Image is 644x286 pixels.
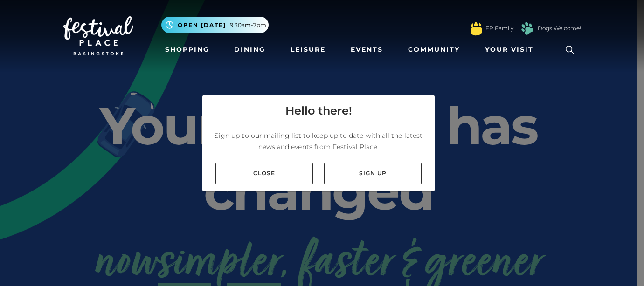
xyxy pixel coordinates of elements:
span: Your Visit [485,45,533,54]
a: Community [404,41,464,58]
a: Dogs Welcome! [538,24,581,33]
a: FP Family [485,24,513,33]
img: Festival Place Logo [63,16,133,55]
a: Close [215,163,313,184]
span: Open [DATE] [178,21,226,29]
h4: Hello there! [285,102,352,119]
a: Leisure [287,41,329,58]
button: Open [DATE] 9.30am-7pm [161,17,269,33]
a: Shopping [161,41,213,58]
a: Your Visit [481,41,542,58]
p: Sign up to our mailing list to keep up to date with all the latest news and events from Festival ... [210,130,427,152]
a: Events [347,41,387,58]
span: 9.30am-7pm [230,21,266,29]
a: Dining [230,41,269,58]
a: Sign up [324,163,422,184]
